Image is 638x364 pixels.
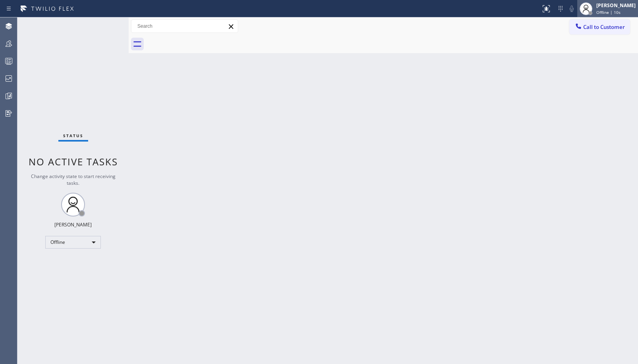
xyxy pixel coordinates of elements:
input: Search [131,20,238,33]
span: Status [63,133,83,138]
span: Call to Customer [583,23,625,31]
span: Change activity state to start receiving tasks. [31,173,116,186]
div: [PERSON_NAME] [596,2,636,9]
span: No active tasks [29,155,118,168]
div: Offline [45,236,101,249]
button: Mute [566,3,577,14]
span: Offline | 10s [596,10,621,15]
div: [PERSON_NAME] [54,221,92,228]
button: Call to Customer [569,19,630,34]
